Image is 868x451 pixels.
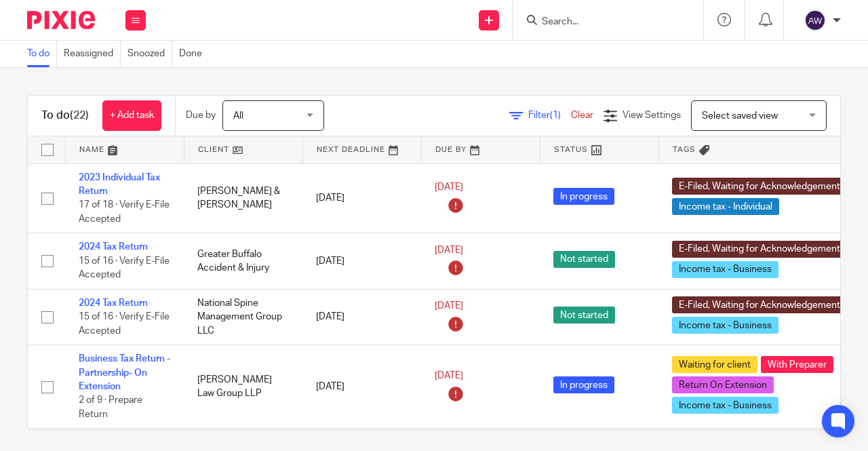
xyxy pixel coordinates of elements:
span: View Settings [623,111,681,120]
img: svg%3E [804,9,826,31]
span: 2 of 9 · Prepare Return [79,395,142,419]
span: Income tax - Individual [672,198,779,215]
span: 15 of 16 · Verify E-File Accepted [79,312,170,336]
span: E-Filed, Waiting for Acknowledgement [672,178,847,195]
span: [DATE] [435,301,463,311]
span: [DATE] [435,246,463,255]
td: National Spine Management Group LLC [184,289,302,345]
span: Not started [553,307,615,323]
td: [PERSON_NAME] & [PERSON_NAME] [184,163,302,233]
span: Income tax - Business [672,317,778,334]
span: (1) [550,111,561,120]
span: [DATE] [435,371,463,380]
span: In progress [553,376,614,393]
span: Select saved view [702,111,778,121]
span: (22) [70,110,89,121]
a: 2024 Tax Return [79,298,148,308]
a: Clear [571,111,593,120]
img: Pixie [27,11,95,29]
a: Reassigned [64,41,121,67]
span: Filter [528,111,571,120]
a: Snoozed [127,41,172,67]
span: Income tax - Business [672,261,778,278]
td: [DATE] [302,289,421,345]
span: Waiting for client [672,356,757,373]
td: [DATE] [302,345,421,429]
h1: To do [41,109,89,123]
a: 2023 Individual Tax Return [79,173,160,196]
span: 15 of 16 · Verify E-File Accepted [79,256,170,280]
span: [DATE] [435,182,463,192]
span: Not started [553,251,615,268]
span: Tags [673,146,696,153]
p: Due by [186,109,216,122]
span: 17 of 18 · Verify E-File Accepted [79,200,170,224]
a: Business Tax Return - Partnership- On Extension [79,354,170,391]
span: In progress [553,188,614,205]
span: E-Filed, Waiting for Acknowledgement [672,296,847,313]
a: To do [27,41,57,67]
span: With Preparer [761,356,833,373]
td: [PERSON_NAME] Law Group LLP [184,345,302,429]
span: Return On Extension [672,376,774,393]
input: Search [540,16,663,28]
td: Greater Buffalo Accident & Injury [184,233,302,289]
a: + Add task [102,100,161,131]
a: Done [179,41,209,67]
span: All [233,111,243,121]
td: [DATE] [302,163,421,233]
span: Income tax - Business [672,397,778,414]
td: [DATE] [302,233,421,289]
span: E-Filed, Waiting for Acknowledgement [672,241,847,258]
a: 2024 Tax Return [79,242,148,252]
